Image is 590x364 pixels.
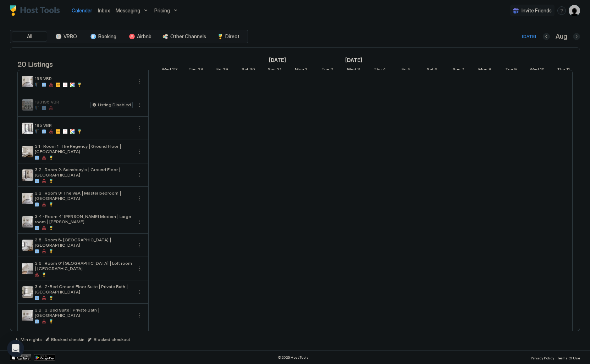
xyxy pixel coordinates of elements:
[136,241,144,250] button: More options
[137,33,151,40] span: Airbnb
[94,337,130,342] span: Blocked checkout
[72,7,92,14] a: Calendar
[10,354,31,361] a: App Store
[478,67,487,74] span: Mon
[136,264,144,273] button: More options
[170,33,206,40] span: Other Channels
[22,169,33,181] div: listing image
[136,288,144,296] button: More options
[557,356,580,360] span: Terms Of Use
[435,67,437,74] span: 6
[64,33,77,40] span: VRBO
[321,67,329,74] span: Tue
[154,7,170,14] span: Pricing
[22,286,33,298] div: listing image
[357,67,360,74] span: 3
[35,167,133,178] span: 3.2 · Room 2: Sainsbury's | Ground Floor | [GEOGRAPHIC_DATA]
[557,67,565,74] span: Thu
[10,5,63,16] a: Host Tools Logo
[34,354,55,361] a: Google Play Store
[162,67,171,74] span: Wed
[98,7,110,13] span: Inbox
[35,214,133,224] span: 3.4 · Room 4: [PERSON_NAME] Modern | Large room | [PERSON_NAME]
[267,55,288,65] a: August 12, 2025
[136,77,144,86] div: menu
[98,7,110,14] a: Inbox
[22,76,33,87] div: listing image
[531,354,554,361] a: Privacy Policy
[557,354,580,361] a: Terms Of Use
[35,237,133,248] span: 3.5 · Room 5: [GEOGRAPHIC_DATA] | [GEOGRAPHIC_DATA]
[136,147,144,156] div: menu
[98,33,116,40] span: Booking
[35,76,133,81] span: 193 VBR
[277,67,281,74] span: 31
[400,65,412,75] a: September 5, 2025
[293,65,309,75] a: September 1, 2025
[49,32,84,41] button: VRBO
[489,67,491,74] span: 8
[240,65,257,75] a: August 30, 2025
[27,33,32,40] span: All
[543,33,550,40] button: Previous month
[569,5,580,16] div: User profile
[136,171,144,179] button: More options
[136,171,144,179] div: menu
[305,67,307,74] span: 1
[295,67,304,74] span: Mon
[522,7,552,14] span: Invite Friends
[22,310,33,321] div: listing image
[17,58,53,69] span: 20 Listings
[51,337,84,342] span: Blocked checkin
[35,261,133,271] span: 3.6 · Room 6: [GEOGRAPHIC_DATA] | Loft room | [GEOGRAPHIC_DATA]
[503,65,519,75] a: September 9, 2025
[136,241,144,250] div: menu
[462,67,464,74] span: 7
[556,33,567,41] span: Aug
[453,67,461,74] span: Sun
[374,67,382,74] span: Thu
[408,67,410,74] span: 5
[383,67,386,74] span: 4
[573,33,580,40] button: Next month
[320,65,335,75] a: September 2, 2025
[35,144,133,154] span: 3.1 · Room 1: The Regency | Ground Floor | [GEOGRAPHIC_DATA]
[160,65,180,75] a: August 27, 2025
[136,194,144,203] div: menu
[136,77,144,86] button: More options
[136,101,144,109] div: menu
[21,337,42,342] span: Min nights
[530,67,539,74] span: Wed
[22,263,33,274] div: listing image
[402,67,407,74] span: Fri
[10,30,248,43] div: tab-group
[476,65,493,75] a: September 8, 2025
[72,7,92,13] span: Calendar
[540,67,545,74] span: 10
[35,190,133,201] span: 3.3 · Room 3: The V&A | Master bedroom | [GEOGRAPHIC_DATA]
[22,99,33,111] div: listing image
[136,147,144,156] button: More options
[557,6,566,15] div: menu
[136,124,144,133] div: menu
[242,67,248,74] span: Sat
[347,67,356,74] span: Wed
[136,288,144,296] div: menu
[35,123,133,128] span: 195 VBR
[566,67,570,74] span: 11
[215,65,230,75] a: August 29, 2025
[343,55,364,65] a: September 1, 2025
[22,240,33,251] div: listing image
[278,355,309,360] span: © 2025 Host Tools
[86,32,121,41] button: Booking
[136,101,144,109] button: More options
[136,194,144,203] button: More options
[225,33,239,40] span: Direct
[22,193,33,204] div: listing image
[555,65,572,75] a: September 11, 2025
[188,67,197,74] span: Thu
[159,32,209,41] button: Other Channels
[216,67,221,74] span: Fri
